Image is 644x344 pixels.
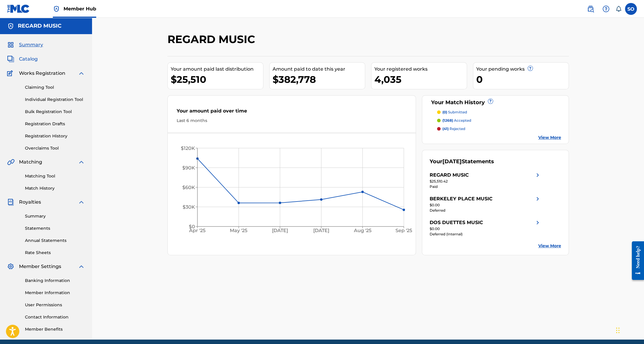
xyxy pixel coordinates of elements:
img: expand [78,158,85,166]
a: Matching Tool [25,173,85,179]
span: Royalties [19,199,41,206]
span: ? [528,66,533,71]
tspan: Sep '25 [395,228,412,234]
img: right chevron icon [534,219,541,226]
tspan: [DATE] [313,228,329,234]
div: Your pending works [476,66,569,73]
div: $382,778 [273,73,365,86]
a: Match History [25,185,85,191]
img: Matching [7,158,15,166]
span: Matching [19,158,42,166]
a: Summary [25,213,85,219]
img: Catalog [7,56,14,63]
a: DOS DUETTES MUSICright chevron icon$0.00Deferred (Internal) [430,219,541,237]
tspan: May '25 [230,228,247,234]
iframe: Resource Center [627,237,644,285]
span: ? [488,99,493,104]
div: Your Match History [430,99,561,107]
div: Drag [616,321,620,339]
img: Royalties [7,199,14,206]
img: Works Registration [7,70,15,77]
div: 0 [476,73,569,86]
div: Your Statements [430,158,494,166]
a: Member Benefits [25,326,85,332]
div: Your registered works [374,66,467,73]
tspan: $90K [182,165,195,171]
div: Deferred (Internal) [430,232,541,237]
div: Your amount paid last distribution [171,66,263,73]
img: Member Settings [7,263,14,270]
div: User Menu [625,3,637,15]
a: Banking Information [25,278,85,284]
h2: REGARD MUSIC [167,33,258,46]
a: REGARD MUSICright chevron icon$25,510.42Paid [430,172,541,189]
img: help [602,5,610,12]
span: [DATE] [442,158,462,165]
a: SummarySummary [7,41,43,48]
div: $0.00 [430,226,541,232]
a: Registration History [25,133,85,139]
span: (1268) [442,118,453,123]
span: (0) [442,110,447,114]
a: View More [538,243,561,249]
a: (1268) accepted [437,118,561,123]
a: Contact Information [25,314,85,320]
tspan: Apr '25 [189,228,205,234]
img: right chevron icon [534,172,541,179]
a: Member Information [25,290,85,296]
h5: REGARD MUSIC [18,23,61,29]
img: Summary [7,41,14,48]
span: Catalog [19,56,38,63]
tspan: $120K [181,145,195,151]
div: Help [600,3,612,15]
div: Amount paid to date this year [273,66,365,73]
img: expand [78,70,85,77]
div: DOS DUETTES MUSIC [430,219,483,226]
img: Accounts [7,23,14,30]
div: $25,510.42 [430,179,541,184]
div: $0.00 [430,202,541,208]
a: (0) submitted [437,110,561,115]
a: Individual Registration Tool [25,96,85,103]
a: Public Search [585,3,596,15]
p: accepted [442,118,471,123]
tspan: $0 [189,224,195,229]
div: Notifications [615,6,621,12]
div: REGARD MUSIC [430,172,469,179]
img: expand [78,199,85,206]
tspan: $60K [182,185,195,190]
img: expand [78,263,85,270]
p: rejected [442,126,465,131]
tspan: [DATE] [272,228,288,234]
div: 4,035 [374,73,467,86]
a: CatalogCatalog [7,56,38,63]
div: Last 6 months [177,118,407,124]
div: Paid [430,184,541,189]
tspan: Aug '25 [354,228,371,234]
span: Member Settings [19,263,61,270]
a: Statements [25,225,85,232]
a: View More [538,134,561,141]
span: (41) [442,126,449,131]
a: (41) rejected [437,126,561,131]
a: Bulk Registration Tool [25,109,85,115]
iframe: Chat Widget [614,316,644,344]
span: Works Registration [19,70,65,77]
img: search [587,5,594,12]
span: Summary [19,41,43,48]
a: User Permissions [25,302,85,308]
a: Registration Drafts [25,121,85,127]
a: Rate Sheets [25,250,85,256]
div: Your amount paid over time [177,107,407,118]
a: Claiming Tool [25,84,85,91]
tspan: $30K [183,204,195,210]
div: $25,510 [171,73,263,86]
p: submitted [442,110,467,115]
span: Member Hub [64,5,96,12]
div: Deferred [430,208,541,213]
div: BERKELEY PLACE MUSIC [430,195,493,202]
img: right chevron icon [534,195,541,202]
